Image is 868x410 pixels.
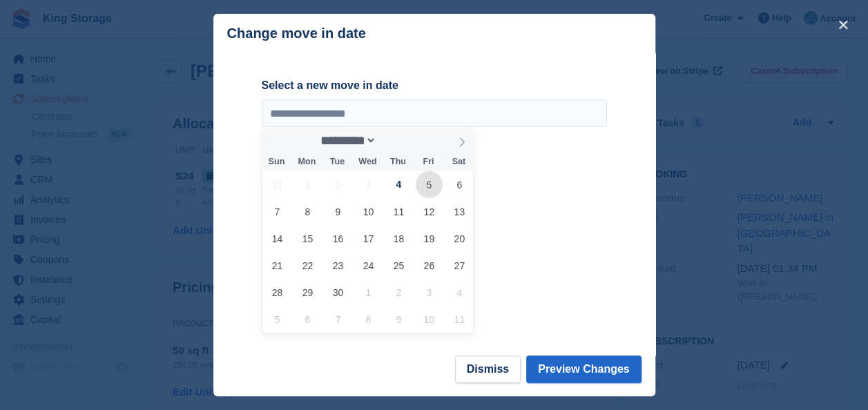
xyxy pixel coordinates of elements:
span: September 15, 2025 [294,225,321,252]
span: September 1, 2025 [294,171,321,198]
span: Thu [383,157,413,166]
span: September 22, 2025 [294,252,321,279]
span: September 21, 2025 [264,252,291,279]
span: October 9, 2025 [385,306,412,333]
span: October 4, 2025 [446,279,473,306]
span: September 29, 2025 [294,279,321,306]
span: September 8, 2025 [294,198,321,225]
span: September 12, 2025 [416,198,443,225]
span: September 14, 2025 [264,225,291,252]
span: September 3, 2025 [355,171,382,198]
span: September 7, 2025 [264,198,291,225]
span: September 24, 2025 [355,252,382,279]
span: September 16, 2025 [325,225,351,252]
span: October 6, 2025 [294,306,321,333]
button: close [832,14,854,36]
span: September 28, 2025 [264,279,291,306]
span: September 10, 2025 [355,198,382,225]
span: September 25, 2025 [385,252,412,279]
span: September 5, 2025 [416,171,443,198]
span: Sun [262,157,292,166]
span: September 9, 2025 [325,198,351,225]
span: September 23, 2025 [325,252,351,279]
span: October 2, 2025 [385,279,412,306]
select: Month [316,133,376,148]
span: August 31, 2025 [264,171,291,198]
span: October 3, 2025 [416,279,443,306]
span: September 11, 2025 [385,198,412,225]
span: October 7, 2025 [325,306,351,333]
span: September 18, 2025 [385,225,412,252]
span: September 13, 2025 [446,198,473,225]
span: October 5, 2025 [264,306,291,333]
span: September 26, 2025 [416,252,443,279]
span: September 19, 2025 [416,225,443,252]
span: Mon [291,157,322,166]
label: Select a new move in date [262,77,607,94]
span: October 8, 2025 [355,306,382,333]
button: Preview Changes [526,355,642,383]
span: September 20, 2025 [446,225,473,252]
span: Wed [352,157,383,166]
span: September 27, 2025 [446,252,473,279]
span: September 2, 2025 [325,171,351,198]
span: Fri [413,157,443,166]
span: September 6, 2025 [446,171,473,198]
span: October 11, 2025 [446,306,473,333]
span: September 17, 2025 [355,225,382,252]
span: Tue [322,157,352,166]
span: September 4, 2025 [385,171,412,198]
span: October 1, 2025 [355,279,382,306]
p: Change move in date [227,26,366,41]
button: Dismiss [455,355,521,383]
span: September 30, 2025 [325,279,351,306]
span: Sat [443,157,474,166]
span: October 10, 2025 [416,306,443,333]
input: Year [376,133,420,148]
